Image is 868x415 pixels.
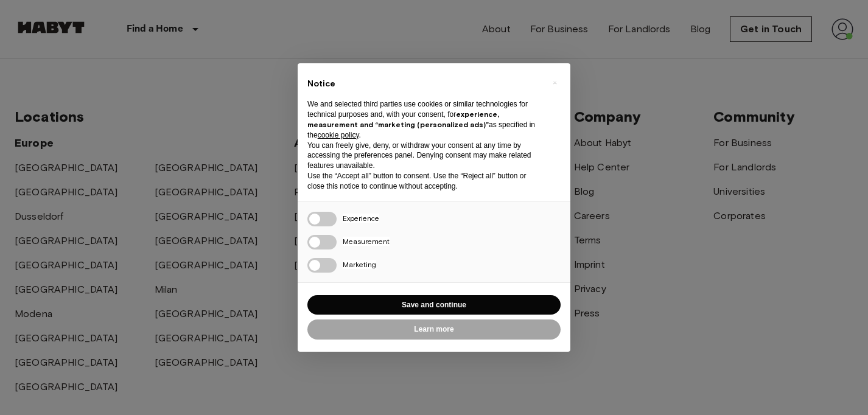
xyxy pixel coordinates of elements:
[307,319,561,340] button: Learn more
[545,73,564,92] button: Close this notice
[307,99,541,140] p: We and selected third parties use cookies or similar technologies for technical purposes and, wit...
[307,295,561,315] button: Save and continue
[307,171,541,192] p: Use the “Accept all” button to consent. Use the “Reject all” button or close this notice to conti...
[307,141,541,171] p: You can freely give, deny, or withdraw your consent at any time by accessing the preferences pane...
[307,110,499,129] strong: experience, measurement and “marketing (personalized ads)”
[553,75,557,90] span: ×
[343,260,376,269] span: Marketing
[318,131,359,139] a: cookie policy
[343,237,390,246] span: Measurement
[343,214,379,223] span: Experience
[307,78,541,90] h2: Notice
